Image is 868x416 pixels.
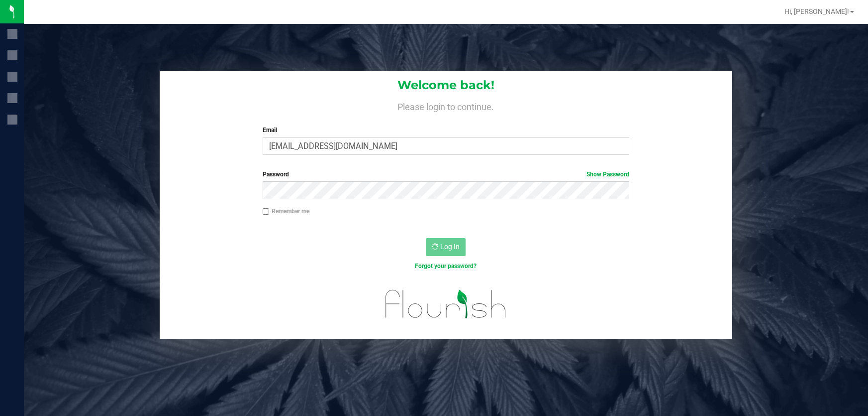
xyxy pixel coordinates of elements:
span: Password [263,171,289,178]
button: Log In [426,238,466,256]
img: flourish_logo.svg [375,281,518,327]
span: Hi, [PERSON_NAME]! [784,7,849,15]
a: Show Password [586,171,629,178]
span: Log In [440,243,460,251]
input: Remember me [263,208,270,215]
a: Forgot your password? [415,263,477,270]
h4: Please login to continue. [160,100,732,112]
label: Remember me [263,207,309,216]
h1: Welcome back! [160,79,732,92]
label: Email [263,126,630,135]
